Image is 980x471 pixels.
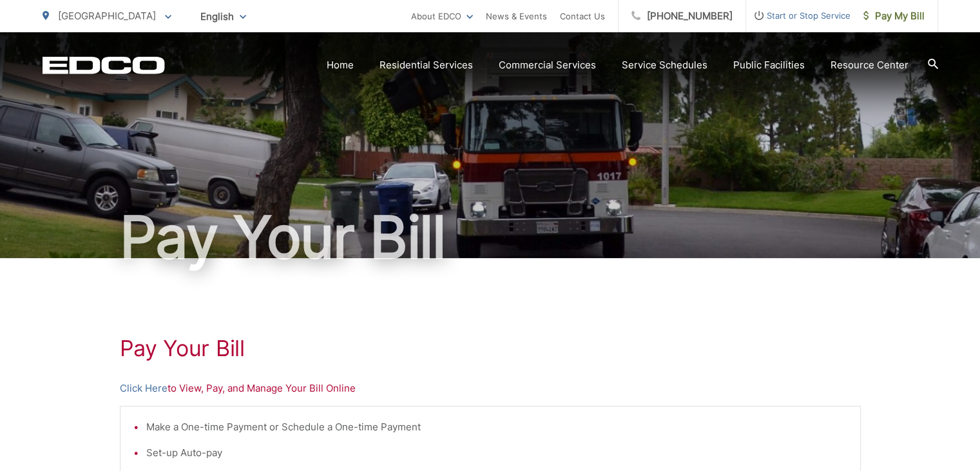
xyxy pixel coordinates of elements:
h1: Pay Your Bill [43,205,938,270]
li: Set-up Auto-pay [146,445,847,461]
a: Home [327,57,354,73]
a: Commercial Services [499,57,596,73]
a: News & Events [486,8,547,24]
a: Contact Us [560,8,605,24]
span: Pay My Bill [863,8,925,24]
h1: Pay Your Bill [120,336,861,361]
a: EDCD logo. Return to the homepage. [43,56,165,74]
a: About EDCO [411,8,473,24]
a: Resource Center [831,57,908,73]
a: Residential Services [380,57,473,73]
a: Click Here [120,381,168,396]
a: Public Facilities [733,57,805,73]
span: [GEOGRAPHIC_DATA] [58,10,156,22]
li: Make a One-time Payment or Schedule a One-time Payment [146,419,847,435]
a: Service Schedules [622,57,707,73]
p: to View, Pay, and Manage Your Bill Online [120,381,861,396]
span: English [191,5,256,28]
